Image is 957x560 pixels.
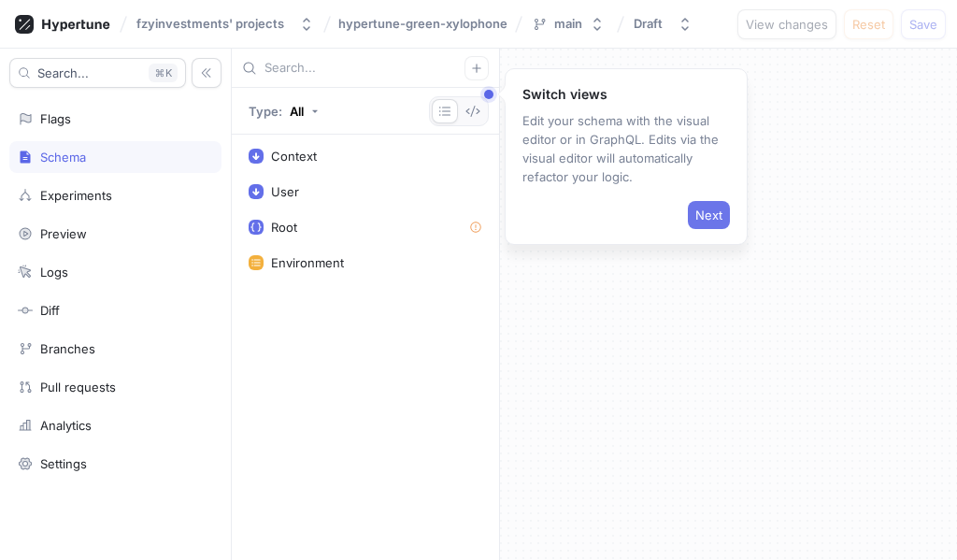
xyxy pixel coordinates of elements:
[40,303,60,318] div: Diff
[40,265,68,280] div: Logs
[37,67,89,79] span: Search...
[40,380,116,395] div: Pull requests
[129,8,321,39] button: fzyinvestments' projects
[40,418,92,433] div: Analytics
[909,19,937,30] span: Save
[746,19,828,30] span: View changes
[40,111,71,126] div: Flags
[524,8,612,39] button: main
[264,59,464,78] input: Search...
[737,9,836,39] button: View changes
[271,220,297,235] div: Root
[271,255,344,270] div: Environment
[136,16,284,32] div: fzyinvestments' projects
[40,150,86,165] div: Schema
[40,341,95,356] div: Branches
[290,104,304,119] div: All
[40,188,112,203] div: Experiments
[554,16,582,32] div: main
[901,9,946,39] button: Save
[40,456,87,471] div: Settings
[242,94,325,127] button: Type: All
[271,149,317,164] div: Context
[9,58,186,88] button: Search...K
[844,9,893,39] button: Reset
[852,19,885,30] span: Reset
[149,64,178,82] div: K
[40,226,87,241] div: Preview
[634,16,663,32] div: Draft
[626,8,700,39] button: Draft
[249,104,282,119] p: Type:
[271,184,299,199] div: User
[338,17,507,30] span: hypertune-green-xylophone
